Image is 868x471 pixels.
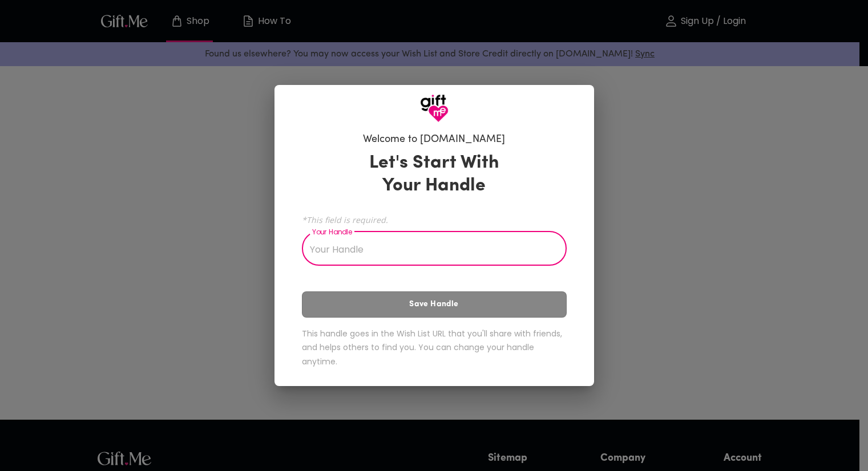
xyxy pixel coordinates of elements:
span: *This field is required. [302,214,567,225]
img: GiftMe Logo [420,94,449,123]
input: Your Handle [302,234,554,266]
h6: Welcome to [DOMAIN_NAME] [363,133,505,147]
h6: This handle goes in the Wish List URL that you'll share with friends, and helps others to find yo... [302,327,567,369]
h3: Let's Start With Your Handle [355,152,514,197]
